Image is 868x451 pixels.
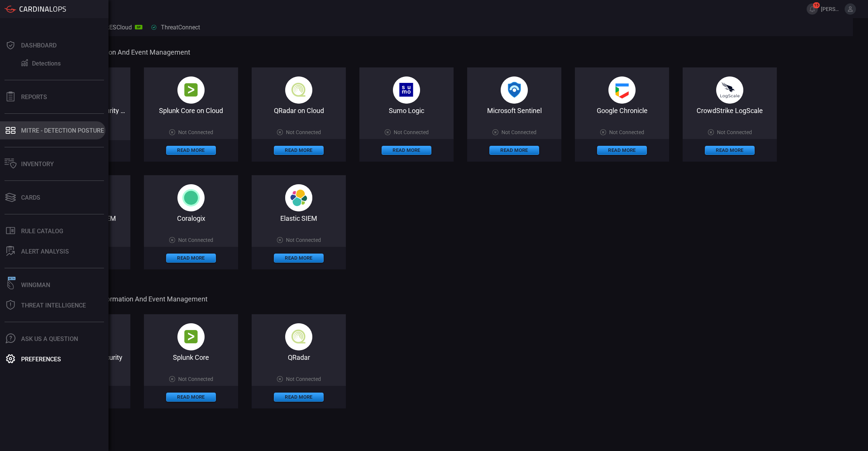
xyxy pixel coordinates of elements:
div: Elastic SIEM [252,214,346,222]
div: Cards [21,194,40,201]
img: svg%3e [177,184,205,211]
div: Splunk Core on Cloud [144,107,238,115]
div: QRadar [252,353,346,361]
div: SplunkESCloud [81,24,142,31]
span: Not Connected [394,129,429,135]
div: Google Chronicle [575,107,669,115]
img: splunk-B-AX9-PE.png [177,76,205,104]
div: Splunk Core [144,353,238,361]
img: crowdstrike_logscale-Dv7WlQ1M.png [716,76,743,104]
span: Not Connected [501,129,536,135]
span: Not Connected [286,376,321,382]
div: MITRE - Detection Posture [21,127,104,134]
button: Read More [274,393,324,402]
img: svg+xml,%3c [285,184,312,211]
div: ThreatConnect [151,24,211,31]
img: qradar_on_cloud-CqUPbAk2.png [285,76,312,104]
button: ThreatConnect [147,18,215,36]
span: On Premise Security Information and Event Management [36,295,851,303]
div: SP [135,25,142,29]
button: Read More [597,146,647,155]
div: Reports [21,93,47,101]
span: Not Connected [178,129,213,135]
div: Preferences [21,356,61,363]
img: splunk-B-AX9-PE.png [177,323,205,350]
span: Not Connected [178,237,213,243]
button: Read More [166,393,216,402]
div: Dashboard [21,42,57,49]
span: Not Connected [178,376,213,382]
img: microsoft_sentinel-DmoYopBN.png [501,76,528,104]
span: Not Connected [286,129,321,135]
div: Rule Catalog [21,228,63,235]
span: Not Connected [717,129,752,135]
img: google_chronicle-BEvpeoLq.png [608,76,636,104]
span: 15 [813,2,820,8]
img: qradar_on_cloud-CqUPbAk2.png [285,323,312,350]
div: ALERT ANALYSIS [21,248,69,255]
button: Read More [274,254,324,263]
div: Inventory [21,161,54,168]
button: 15 [807,3,818,15]
span: [PERSON_NAME].[PERSON_NAME] [821,6,842,12]
button: Read More [166,254,216,263]
button: Read More [274,146,324,155]
span: Not Connected [609,129,644,135]
button: Read More [705,146,755,155]
div: Sumo Logic [359,107,454,115]
span: Cloud Security Information and Event Management [36,48,851,56]
div: CrowdStrike LogScale [683,107,777,115]
button: Read More [166,146,216,155]
button: Read More [382,146,431,155]
div: QRadar on Cloud [252,107,346,115]
div: Microsoft Sentinel [467,107,561,115]
div: Threat Intelligence [21,302,86,309]
button: SplunkESCloudSP [77,18,147,36]
img: sumo_logic-BhVDPgcO.png [393,76,420,104]
div: Wingman [21,281,50,289]
button: Read More [489,146,539,155]
div: Ask Us A Question [21,335,78,342]
span: Not Connected [286,237,321,243]
span: Endpoint Protection [36,434,851,442]
div: Coralogix [144,214,238,222]
div: Detections [32,60,61,67]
